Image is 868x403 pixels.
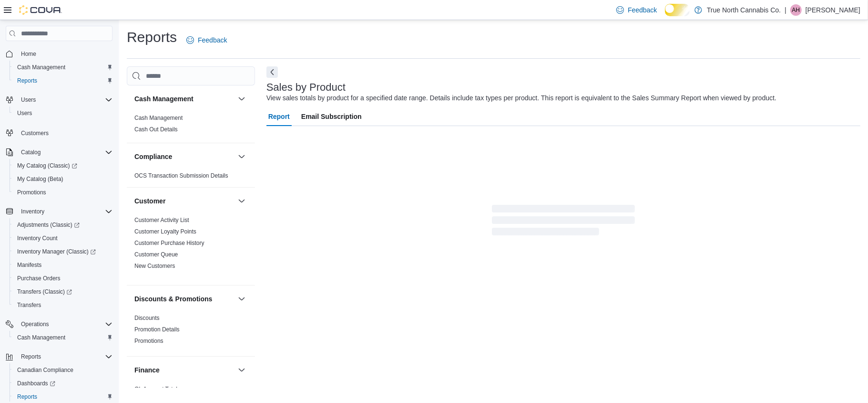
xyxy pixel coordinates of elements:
span: Inventory [21,208,44,215]
span: My Catalog (Beta) [17,175,63,183]
span: Customer Activity List [134,216,189,224]
div: Compliance [127,170,255,187]
a: GL Account Totals [134,386,180,392]
span: Users [13,107,112,119]
span: Users [17,94,112,106]
span: Operations [21,320,49,328]
span: Cash Management [134,114,183,122]
p: True North Cannabis Co. [707,4,781,16]
span: Customers [21,129,49,137]
button: Catalog [17,147,44,158]
h3: Compliance [134,152,172,161]
a: Transfers [13,299,45,311]
button: Transfers [10,298,116,312]
span: Home [21,50,36,58]
button: Next [266,66,278,78]
span: Users [17,109,32,117]
a: My Catalog (Beta) [13,173,67,185]
button: Users [2,93,116,106]
span: Transfers [17,301,41,309]
a: Customer Queue [134,251,178,258]
span: Inventory Count [17,234,58,242]
a: Adjustments (Classic) [13,219,83,231]
a: Adjustments (Classic) [10,218,116,232]
span: OCS Transaction Submission Details [134,172,228,180]
span: Manifests [13,259,112,271]
div: Customer [127,214,255,285]
button: Compliance [134,152,234,161]
span: Users [21,96,36,104]
input: Dark Mode [665,4,690,16]
span: Cash Management [17,64,65,71]
span: Feedback [198,35,227,45]
span: Reports [17,393,37,401]
span: Dashboards [13,378,112,389]
h3: Customer [134,196,165,206]
button: Discounts & Promotions [236,293,247,305]
span: Feedback [628,5,657,15]
span: Canadian Compliance [13,364,112,376]
span: Adjustments (Classic) [13,219,112,231]
button: Finance [134,365,234,375]
a: Dashboards [10,377,116,390]
span: Purchase Orders [17,275,61,282]
span: Loading [492,207,635,237]
a: New Customers [134,263,175,269]
p: [PERSON_NAME] [806,4,860,16]
button: Users [10,106,116,120]
a: Purchase Orders [13,273,64,284]
h3: Sales by Product [266,82,346,93]
span: My Catalog (Classic) [13,160,112,171]
button: Promotions [10,186,116,199]
span: Catalog [21,148,41,156]
span: Home [17,48,112,60]
button: Operations [17,318,53,330]
span: Dashboards [17,380,55,387]
span: Inventory [17,206,112,217]
button: Customers [2,126,116,139]
a: Reports [13,75,41,86]
img: Cova [19,5,62,15]
span: Transfers [13,299,112,311]
button: Reports [17,351,45,362]
span: Operations [17,318,112,330]
span: Manifests [17,261,41,269]
span: Canadian Compliance [17,366,73,374]
span: Inventory Count [13,233,112,244]
span: Customer Queue [134,251,178,258]
button: Cash Management [134,94,234,104]
button: My Catalog (Beta) [10,172,116,186]
h3: Cash Management [134,94,194,104]
button: Compliance [236,151,247,162]
div: Cash Management [127,112,255,143]
span: Promotions [13,187,112,198]
a: Transfers (Classic) [10,285,116,298]
span: Reports [13,391,112,403]
a: Inventory Count [13,233,61,244]
button: Cash Management [10,331,116,344]
a: Promotions [134,338,163,344]
a: Feedback [613,0,661,20]
span: GL Account Totals [134,385,180,393]
a: Promotion Details [134,326,180,333]
span: Reports [13,75,112,86]
a: My Catalog (Classic) [10,159,116,172]
span: Purchase Orders [13,273,112,284]
h3: Discounts & Promotions [134,294,212,304]
a: My Catalog (Classic) [13,160,81,171]
span: Adjustments (Classic) [17,221,80,229]
span: Cash Out Details [134,126,178,133]
a: Inventory Manager (Classic) [13,246,100,257]
span: Inventory Manager (Classic) [13,246,112,257]
span: Reports [17,351,112,362]
button: Canadian Compliance [10,363,116,377]
span: Cash Management [13,332,112,343]
span: Cash Management [17,334,65,341]
button: Inventory Count [10,232,116,245]
nav: Complex example [6,43,112,402]
a: Discounts [134,315,160,321]
a: Canadian Compliance [13,364,77,376]
a: Customer Loyalty Points [134,228,196,235]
